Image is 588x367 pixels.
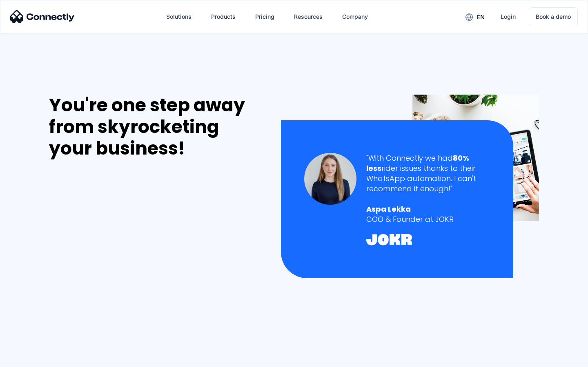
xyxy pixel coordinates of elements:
[477,11,485,23] div: en
[529,7,578,26] a: Book a demo
[16,353,49,364] ul: Language list
[49,169,171,356] iframe: Form 0
[166,11,192,22] div: Solutions
[10,10,75,23] img: Connectly Logo
[255,11,274,22] div: Pricing
[294,11,323,22] div: Resources
[366,153,490,194] div: "With Connectly we had rider issues thanks to their WhatsApp automation. I can't recommend it eno...
[501,11,516,22] div: Login
[49,95,264,159] div: You're one step away from skyrocketing your business!
[366,204,411,214] strong: Aspa Lekka
[494,7,522,27] a: Login
[342,11,368,22] div: Company
[8,353,49,364] aside: Language selected: English
[249,7,281,27] a: Pricing
[366,214,490,224] div: COO & Founder at JOKR
[366,153,469,173] strong: 80% less
[211,11,236,22] div: Products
